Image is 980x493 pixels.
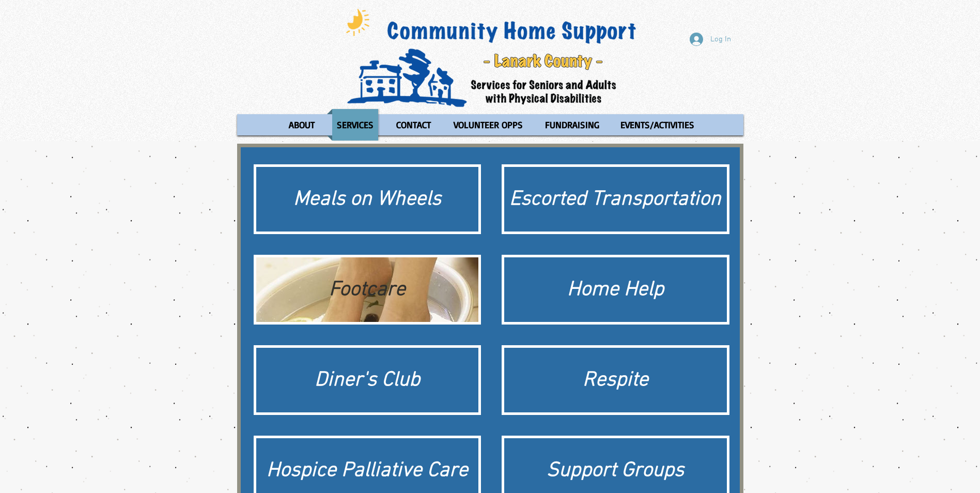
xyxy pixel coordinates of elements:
[540,109,604,141] p: FUNDRAISING
[254,255,481,325] a: FootcareFootcare
[509,275,722,304] div: Home Help
[327,109,383,141] a: SERVICES
[332,109,378,141] p: SERVICES
[261,185,474,214] div: Meals on Wheels
[444,109,533,141] a: VOLUNTEER OPPS
[707,34,735,45] span: Log In
[237,109,743,141] nav: Site
[254,164,481,234] a: Meals on Wheels
[682,29,738,49] button: Log In
[284,109,319,141] p: ABOUT
[616,109,699,141] p: EVENTS/ACTIVITIES
[509,185,722,214] div: Escorted Transportation
[502,164,729,234] a: Escorted Transportation
[611,109,704,141] a: EVENTS/ACTIVITIES
[502,255,729,325] a: Home Help
[386,109,441,141] a: CONTACT
[502,345,729,415] a: Respite
[261,456,474,485] div: Hospice Palliative Care
[392,109,435,141] p: CONTACT
[535,109,608,141] a: FUNDRAISING
[278,109,324,141] a: ABOUT
[509,456,722,485] div: Support Groups
[449,109,527,141] p: VOLUNTEER OPPS
[254,345,481,415] a: Diner's Club
[261,275,474,304] div: Footcare
[509,366,722,395] div: Respite
[261,366,474,395] div: Diner's Club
